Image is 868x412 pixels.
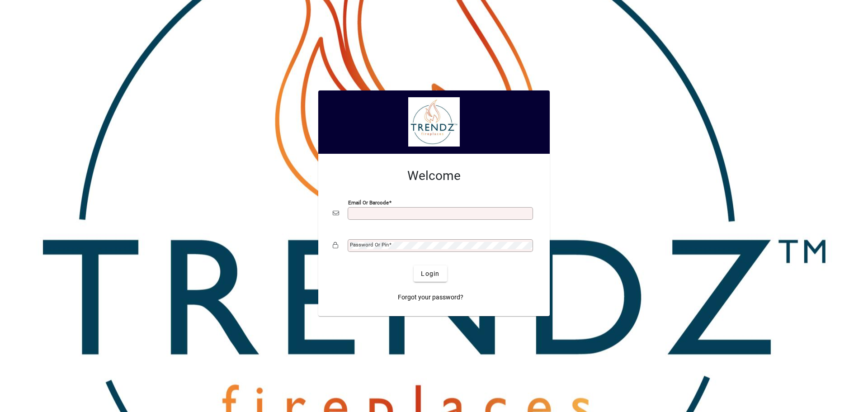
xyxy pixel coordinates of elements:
mat-label: Password or Pin [350,242,389,248]
a: Forgot your password? [394,289,467,305]
span: Login [421,269,439,279]
h2: Welcome [333,168,535,184]
button: Login [414,265,447,282]
mat-label: Email or Barcode [348,199,389,206]
span: Forgot your password? [398,293,463,302]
